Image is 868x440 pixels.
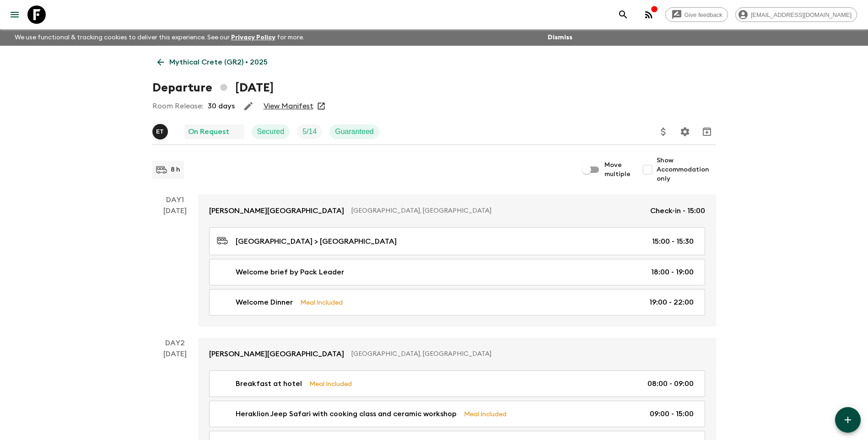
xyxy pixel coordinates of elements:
[209,401,705,427] a: Heraklion Jeep Safari with cooking class and ceramic workshopMeal Included09:00 - 15:00
[163,205,187,327] div: [DATE]
[297,124,322,139] div: Trip Fill
[171,165,180,174] p: 8 h
[236,297,293,308] p: Welcome Dinner
[208,101,235,112] p: 30 days
[188,126,229,137] p: On Request
[209,349,344,360] p: [PERSON_NAME][GEOGRAPHIC_DATA]
[651,267,694,278] p: 18:00 - 19:00
[654,123,673,141] button: Update Price, Early Bird Discount and Costs
[209,370,705,397] a: Breakfast at hotelMeal Included08:00 - 09:00
[665,7,728,22] a: Give feedback
[236,408,457,419] p: Heraklion Jeep Safari with cooking class and ceramic workshop
[209,289,705,316] a: Welcome DinnerMeal Included19:00 - 22:00
[647,378,694,389] p: 08:00 - 09:00
[152,53,273,71] a: Mythical Crete (GR2) • 2025
[300,297,343,307] p: Meal Included
[746,11,857,18] span: [EMAIL_ADDRESS][DOMAIN_NAME]
[152,194,198,205] p: Day 1
[545,31,575,44] button: Dismiss
[650,205,705,216] p: Check-in - 15:00
[614,5,632,24] button: search adventures
[156,128,164,135] p: E T
[309,379,352,389] p: Meal Included
[11,29,308,46] p: We use functional & tracking cookies to deliver this experience. See our for more.
[464,409,507,419] p: Meal Included
[198,338,716,370] a: [PERSON_NAME][GEOGRAPHIC_DATA][GEOGRAPHIC_DATA], [GEOGRAPHIC_DATA]
[152,79,274,97] h1: Departure [DATE]
[698,123,716,141] button: Archive (Completed, Cancelled or Unsynced Departures only)
[252,124,290,139] div: Secured
[264,102,313,111] a: View Manifest
[236,236,397,247] p: [GEOGRAPHIC_DATA] > [GEOGRAPHIC_DATA]
[302,126,317,137] p: 5 / 14
[5,5,24,24] button: menu
[169,57,268,68] p: Mythical Crete (GR2) • 2025
[209,227,705,255] a: [GEOGRAPHIC_DATA] > [GEOGRAPHIC_DATA]15:00 - 15:30
[152,338,198,349] p: Day 2
[650,408,694,419] p: 09:00 - 15:00
[652,236,694,247] p: 15:00 - 15:30
[679,11,728,18] span: Give feedback
[209,259,705,285] a: Welcome brief by Pack Leader18:00 - 19:00
[351,206,643,215] p: [GEOGRAPHIC_DATA], [GEOGRAPHIC_DATA]
[152,124,170,140] button: ET
[209,205,344,216] p: [PERSON_NAME][GEOGRAPHIC_DATA]
[649,297,694,308] p: 19:00 - 22:00
[152,101,203,112] p: Room Release:
[657,156,716,183] span: Show Accommodation only
[676,123,694,141] button: Settings
[604,161,631,179] span: Move multiple
[735,7,857,22] div: [EMAIL_ADDRESS][DOMAIN_NAME]
[351,349,698,359] p: [GEOGRAPHIC_DATA], [GEOGRAPHIC_DATA]
[335,126,374,137] p: Guaranteed
[236,267,344,278] p: Welcome brief by Pack Leader
[257,126,285,137] p: Secured
[231,34,275,41] a: Privacy Policy
[236,378,302,389] p: Breakfast at hotel
[198,194,716,227] a: [PERSON_NAME][GEOGRAPHIC_DATA][GEOGRAPHIC_DATA], [GEOGRAPHIC_DATA]Check-in - 15:00
[152,127,170,134] span: Elisavet Titanos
